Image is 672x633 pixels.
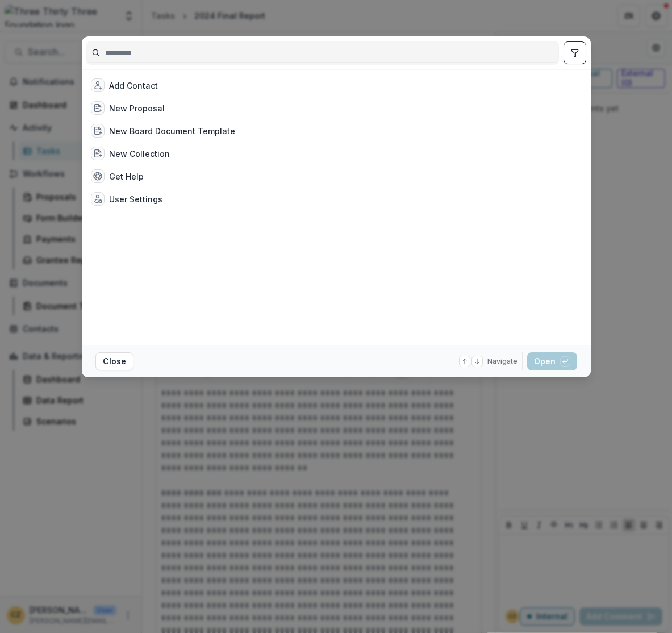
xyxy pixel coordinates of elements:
div: New Collection [109,148,170,160]
span: Navigate [487,356,517,367]
div: Get Help [109,170,144,182]
button: Close [95,352,133,370]
div: Add Contact [109,80,158,91]
div: New Proposal [109,102,165,114]
button: Open [527,352,577,370]
div: User Settings [109,193,162,205]
button: toggle filters [564,41,586,64]
div: New Board Document Template [109,125,235,137]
